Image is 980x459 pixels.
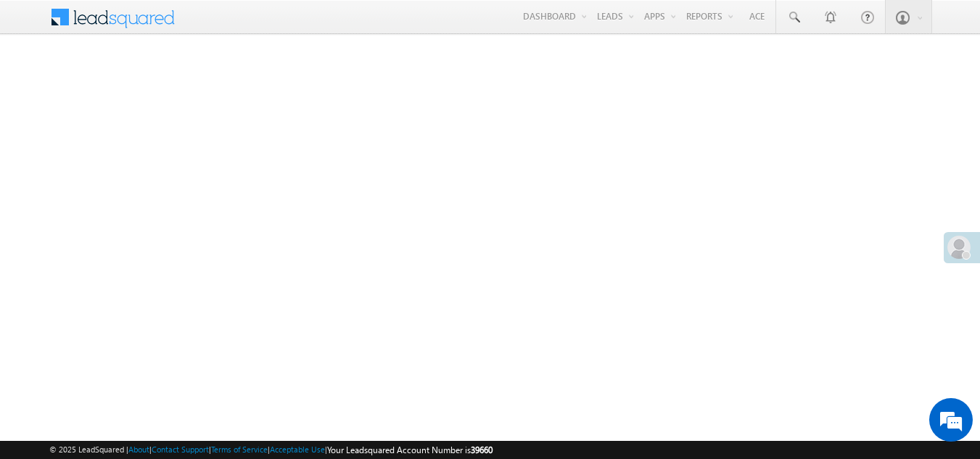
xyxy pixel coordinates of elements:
a: About [128,444,149,454]
a: Acceptable Use [270,444,325,454]
a: Terms of Service [211,444,268,454]
a: Contact Support [152,444,209,454]
span: 39660 [471,444,493,455]
span: Your Leadsquared Account Number is [327,444,493,455]
span: © 2025 LeadSquared | | | | | [49,443,493,457]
